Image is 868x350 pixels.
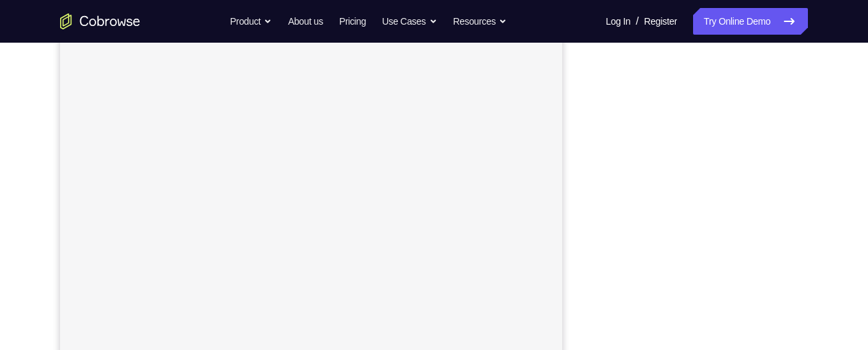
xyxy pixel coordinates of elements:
a: Register [644,8,677,35]
span: / [636,13,638,29]
button: Use Cases [382,8,437,35]
a: About us [288,8,322,35]
button: Product [230,8,272,35]
button: Resources [453,8,507,35]
a: Try Online Demo [693,8,808,35]
a: Log In [606,8,630,35]
a: Go to the home page [60,13,140,29]
a: Pricing [339,8,366,35]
